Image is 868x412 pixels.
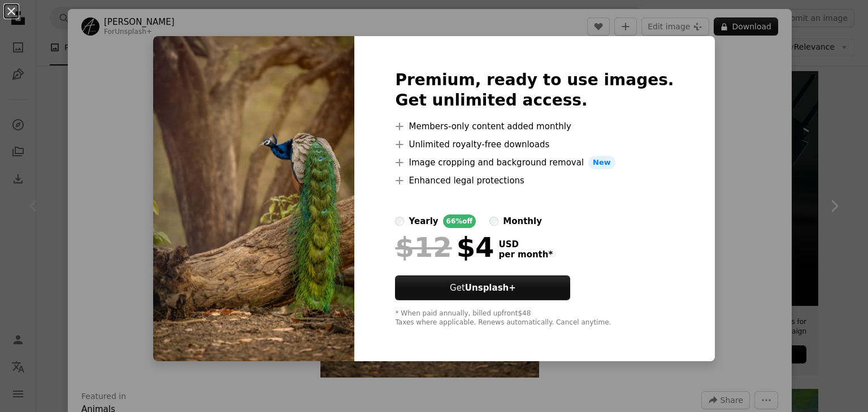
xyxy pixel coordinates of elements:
li: Image cropping and background removal [395,156,674,169]
h2: Premium, ready to use images. Get unlimited access. [395,70,674,111]
button: GetUnsplash+ [395,275,570,300]
span: New [588,156,615,169]
div: monthly [503,214,542,228]
li: Enhanced legal protections [395,174,674,187]
strong: Unsplash+ [465,283,516,293]
img: premium_photo-1694270553677-22680efa4d56 [153,36,354,361]
span: per month * [498,249,553,260]
div: * When paid annually, billed upfront $48 Taxes where applicable. Renews automatically. Cancel any... [395,309,674,327]
input: yearly66%off [395,217,404,226]
li: Members-only content added monthly [395,120,674,133]
span: USD [498,239,553,249]
span: $12 [395,233,452,262]
div: $4 [395,233,494,262]
div: 66% off [443,214,476,228]
input: monthly [489,217,498,226]
div: yearly [409,214,438,228]
li: Unlimited royalty-free downloads [395,138,674,151]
